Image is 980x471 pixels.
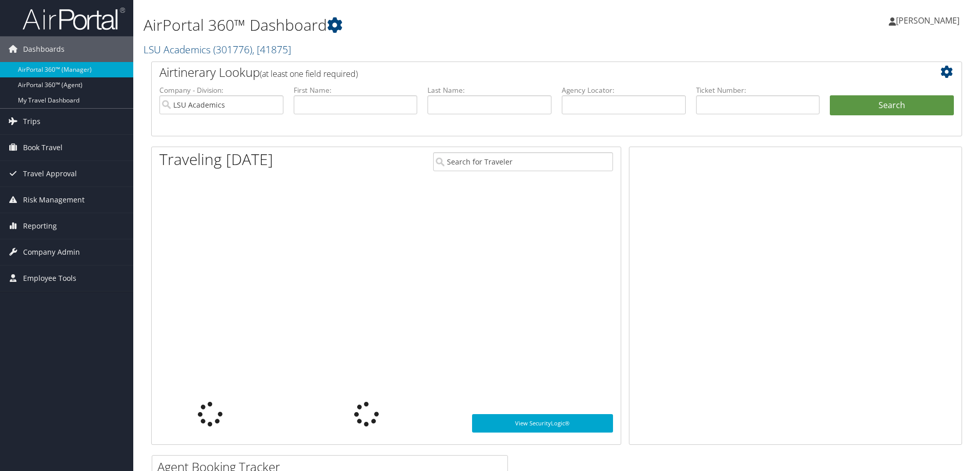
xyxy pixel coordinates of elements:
[23,265,76,291] span: Employee Tools
[830,95,954,116] button: Search
[23,161,77,187] span: Travel Approval
[433,152,613,171] input: Search for Traveler
[23,213,57,239] span: Reporting
[144,14,695,36] h1: AirPortal 360™ Dashboard
[260,68,358,79] span: (at least one field required)
[23,135,63,160] span: Book Travel
[252,43,291,56] span: , [ 41875 ]
[159,64,886,81] h2: Airtinerary Lookup
[159,149,273,170] h1: Traveling [DATE]
[144,43,291,56] a: LSU Academics
[213,43,252,56] span: ( 301776 )
[696,85,820,95] label: Ticket Number:
[562,85,686,95] label: Agency Locator:
[427,85,552,95] label: Last Name:
[23,109,40,134] span: Trips
[896,15,959,26] span: [PERSON_NAME]
[23,187,85,213] span: Risk Management
[472,414,613,433] a: View SecurityLogic®
[23,36,65,62] span: Dashboards
[294,85,418,95] label: First Name:
[159,85,283,95] label: Company - Division:
[889,5,970,36] a: [PERSON_NAME]
[23,7,125,31] img: airportal-logo.png
[23,239,80,265] span: Company Admin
